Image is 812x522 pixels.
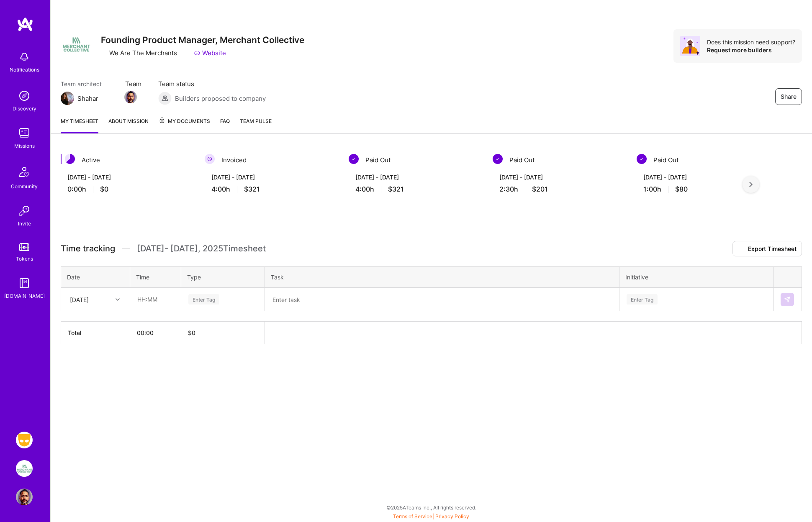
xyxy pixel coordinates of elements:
[627,293,658,306] div: Enter Tag
[14,460,35,477] a: We Are The Merchants: Founding Product Manager, Merchant Collective
[101,35,304,45] h3: Founding Product Manager, Merchant Collective
[137,243,266,254] span: [DATE] - [DATE] , 2025 Timesheet
[18,219,31,228] div: Invite
[211,173,332,182] div: [DATE] - [DATE]
[67,173,188,182] div: [DATE] - [DATE]
[499,173,620,182] div: [DATE] - [DATE]
[643,173,764,182] div: [DATE] - [DATE]
[61,154,195,166] div: Active
[61,92,74,105] img: Team Architect
[625,273,768,281] div: Initiative
[19,243,29,251] img: tokens
[61,29,91,59] img: Company Logo
[499,185,620,194] div: 2:30 h
[61,243,115,254] span: Time tracking
[14,489,35,505] a: User Avatar
[175,94,266,103] span: Builders proposed to company
[159,117,210,133] a: My Documents
[188,293,219,306] div: Enter Tag
[707,38,795,46] div: Does this mission need support?
[181,267,265,288] th: Type
[435,513,469,519] a: Privacy Policy
[4,292,45,300] div: [DOMAIN_NAME]
[194,49,226,57] a: Website
[240,118,272,124] span: Team Pulse
[116,297,120,302] i: icon Chevron
[61,117,98,133] a: My timesheet
[14,162,34,182] img: Community
[393,513,432,519] a: Terms of Service
[749,182,753,187] img: right
[680,36,700,56] img: Avatar
[205,154,339,166] div: Invoiced
[493,154,503,164] img: Paid Out
[355,185,476,194] div: 4:00 h
[10,65,39,74] div: Notifications
[16,49,33,65] img: bell
[188,329,195,336] span: $ 0
[388,185,404,194] span: $321
[14,141,35,150] div: Missions
[220,117,230,133] a: FAQ
[16,489,33,505] img: User Avatar
[16,432,33,448] img: Grindr: Product & Marketing
[738,246,745,252] i: icon Download
[205,154,215,164] img: Invoiced
[211,185,332,194] div: 4:00 h
[643,185,764,194] div: 1:00 h
[131,288,180,310] input: HH:MM
[707,46,795,54] div: Request more builders
[125,79,141,88] span: Team
[65,154,75,164] img: Active
[102,95,108,102] i: icon Mail
[13,104,36,113] div: Discovery
[16,202,33,219] img: Invite
[159,117,210,126] span: My Documents
[70,295,89,304] div: [DATE]
[101,50,108,56] i: icon CompanyGray
[244,185,260,194] span: $321
[124,91,137,103] img: Team Member Avatar
[775,88,802,105] button: Share
[675,185,688,194] span: $80
[100,185,108,194] span: $0
[349,154,359,164] img: Paid Out
[67,185,188,194] div: 0:00 h
[16,275,33,292] img: guide book
[240,117,272,133] a: Team Pulse
[637,154,771,166] div: Paid Out
[61,322,130,344] th: Total
[393,513,469,519] span: |
[158,79,266,88] span: Team status
[732,241,802,256] button: Export Timesheet
[16,125,33,141] img: teamwork
[108,117,149,133] a: About Mission
[61,79,108,88] span: Team architect
[11,182,38,191] div: Community
[101,49,177,57] div: We Are The Merchants
[16,87,33,104] img: discovery
[16,460,33,477] img: We Are The Merchants: Founding Product Manager, Merchant Collective
[532,185,548,194] span: $201
[493,154,627,166] div: Paid Out
[158,92,172,105] img: Builders proposed to company
[637,154,647,164] img: Paid Out
[130,322,181,344] th: 00:00
[61,267,130,288] th: Date
[50,497,812,518] div: © 2025 ATeams Inc., All rights reserved.
[136,273,175,281] div: Time
[16,254,33,263] div: Tokens
[349,154,483,166] div: Paid Out
[17,17,33,32] img: logo
[355,173,476,182] div: [DATE] - [DATE]
[125,90,136,104] a: Team Member Avatar
[784,296,791,303] img: Submit
[781,92,797,101] span: Share
[14,432,35,448] a: Grindr: Product & Marketing
[265,267,619,288] th: Task
[77,94,98,103] div: Shahar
